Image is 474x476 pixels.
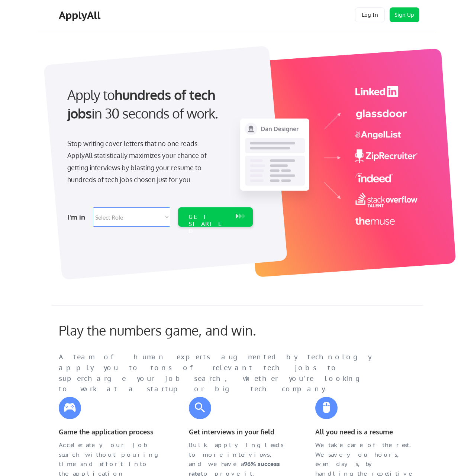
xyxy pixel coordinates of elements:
[188,213,228,235] div: GET STARTED
[59,352,386,395] div: A team of human experts augmented by technology apply you to tons of relevant tech jobs to superc...
[59,322,289,338] div: Play the numbers game, and win.
[68,211,88,223] div: I'm in
[67,85,250,123] div: Apply to in 30 seconds of work.
[315,427,416,437] div: All you need is a resume
[67,86,219,122] strong: hundreds of tech jobs
[67,137,220,186] div: Stop writing cover letters that no one reads. ApplyAll statistically maximizes your chance of get...
[355,7,385,22] button: Log In
[390,7,419,22] button: Sign Up
[59,9,103,22] div: ApplyAll
[189,427,289,437] div: Get interviews in your field
[59,427,159,437] div: Game the application process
